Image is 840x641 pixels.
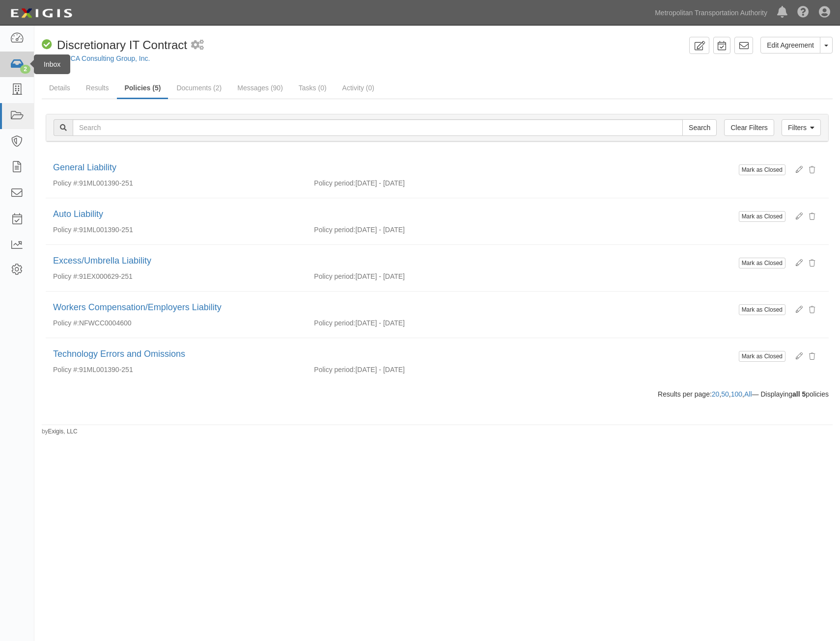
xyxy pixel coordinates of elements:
a: Metropolitan Transportation Authority [650,3,772,23]
div: 91ML001390-251 [46,178,307,188]
a: Edit Agreement [760,37,820,53]
a: 20 [712,390,720,398]
div: [DATE] - [DATE] [307,225,829,235]
p: Policy period: [314,318,355,328]
a: Activity (0) [335,78,382,98]
a: 50 [721,390,729,398]
p: Policy #: [53,271,79,281]
p: Policy #: [53,365,79,374]
p: Policy period: [314,271,355,281]
button: Mark as Closed [739,258,785,268]
a: Excess/Umbrella Liability [53,256,151,266]
button: Mark as Closed [739,164,785,175]
div: [DATE] - [DATE] [307,365,829,374]
a: 100 [731,390,742,398]
a: Edit policy [788,304,803,314]
a: Policies (5) [117,78,168,99]
p: Policy #: [53,225,79,235]
a: Documents (2) [169,78,229,98]
a: All [744,390,752,398]
i: Compliant [42,40,52,50]
a: Workers Compensation/Employers Liability [53,302,222,312]
img: logo-5460c22ac91f19d4615b14bd174203de0afe785f0fc80cf4dbbc73dc1793850b.png [7,4,75,22]
p: Policy period: [314,365,355,374]
a: Auto Liability [53,209,103,219]
button: Delete Policy [803,255,821,271]
div: Discretionary IT Contract [42,37,187,53]
div: 91ML001390-251 [46,365,307,374]
button: Mark as Closed [739,304,785,315]
div: [DATE] - [DATE] [307,318,829,328]
a: Messages (90) [230,78,290,98]
button: Mark as Closed [739,211,785,222]
input: Search [73,119,683,136]
p: Policy #: [53,178,79,188]
button: Mark as Closed [739,351,785,362]
input: Search [682,119,717,136]
a: TCA Consulting Group, Inc. [66,54,150,62]
a: Tasks (0) [291,78,334,98]
a: Technology Errors and Omissions [53,349,185,359]
div: [DATE] - [DATE] [307,271,829,281]
p: Policy period: [314,225,355,235]
button: Delete Policy [803,301,821,318]
a: Results [79,78,116,98]
button: Delete Policy [803,348,821,365]
div: 91EX000629-251 [46,271,307,281]
small: by [42,427,78,436]
a: Filters [782,119,821,136]
button: Delete Policy [803,161,821,178]
p: Policy #: [53,318,79,328]
div: NFWCC0004600 [46,318,307,328]
a: Edit policy [788,258,803,267]
a: Edit policy [788,164,803,174]
p: Policy period: [314,178,355,188]
a: Edit policy [788,351,803,361]
i: 2 scheduled workflows [191,40,204,51]
a: General Liability [53,162,116,172]
span: Discretionary IT Contract [57,38,187,52]
button: Delete Policy [803,208,821,225]
div: Inbox [34,54,70,74]
div: Results per page: , , , — Displaying policies [38,389,836,399]
b: all 5 [792,390,806,398]
a: Clear Filters [724,119,774,136]
div: 91ML001390-251 [46,225,307,235]
a: Edit policy [788,211,803,221]
a: Exigis, LLC [48,428,78,435]
div: [DATE] - [DATE] [307,178,829,188]
a: Details [42,78,78,98]
i: Help Center - Complianz [797,7,809,19]
div: 2 [20,65,30,74]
